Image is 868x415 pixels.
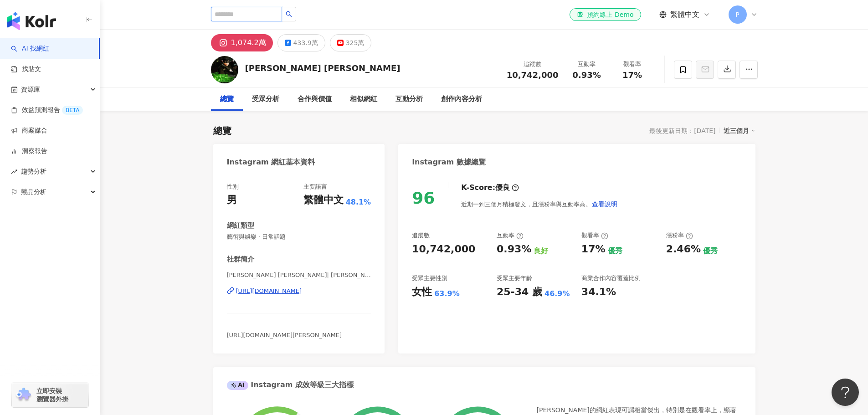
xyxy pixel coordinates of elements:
span: [URL][DOMAIN_NAME][PERSON_NAME] [227,332,342,338]
span: P [735,10,739,20]
div: 433.9萬 [293,36,318,49]
div: 優秀 [703,246,718,256]
span: 競品分析 [21,182,46,202]
span: search [286,11,292,17]
div: 女性 [412,285,432,299]
a: 找貼文 [11,65,41,74]
span: 10,742,000 [507,70,559,80]
div: 46.9% [544,289,570,299]
div: 優秀 [608,246,622,256]
div: 互動分析 [395,94,423,105]
a: searchAI 找網紅 [11,44,49,53]
div: 追蹤數 [507,60,559,69]
div: 互動率 [497,231,524,240]
div: 繁體中文 [303,193,344,207]
div: 追蹤數 [412,231,430,240]
div: 17% [581,242,606,256]
div: Instagram 網紅基本資料 [227,157,315,167]
span: 立即安裝 瀏覽器外掛 [36,387,68,403]
div: 相似網紅 [350,94,377,105]
div: 96 [412,189,435,207]
div: 10,742,000 [412,242,475,256]
div: 總覽 [220,94,234,105]
img: chrome extension [15,388,32,402]
div: 34.1% [581,285,616,299]
span: 資源庫 [21,79,40,100]
div: [URL][DOMAIN_NAME] [236,287,302,295]
div: 漲粉率 [666,231,693,240]
div: 總覽 [213,124,231,137]
img: KOL Avatar [211,56,238,83]
a: 洞察報告 [11,147,47,156]
span: [PERSON_NAME] [PERSON_NAME]| [PERSON_NAME] [227,271,371,279]
div: 近三個月 [724,125,755,137]
div: 最後更新日期：[DATE] [649,127,715,134]
a: 商案媒合 [11,126,47,135]
div: [PERSON_NAME] [PERSON_NAME] [245,62,401,74]
div: 觀看率 [615,60,650,69]
div: 受眾分析 [252,94,279,105]
div: Instagram 成效等級三大指標 [227,380,354,390]
span: 17% [622,71,642,80]
div: 優良 [495,183,510,193]
div: 商業合作內容覆蓋比例 [581,274,641,282]
div: 互動率 [570,60,604,69]
span: 0.93% [572,71,601,80]
div: 主要語言 [303,183,327,191]
div: Instagram 數據總覽 [412,157,486,167]
div: 2.46% [666,242,701,256]
div: 325萬 [346,36,365,49]
div: K-Score : [461,183,519,193]
img: logo [7,12,56,30]
div: AI [227,381,249,390]
div: 男 [227,193,237,207]
div: 性別 [227,183,239,191]
div: 合作與價值 [298,94,332,105]
iframe: Help Scout Beacon - Open [832,379,859,406]
div: 1,074.2萬 [231,36,266,49]
div: 25-34 歲 [497,285,542,299]
div: 受眾主要年齡 [497,274,532,282]
a: 效益預測報告BETA [11,106,83,115]
div: 網紅類型 [227,221,254,231]
a: 預約線上 Demo [570,8,641,21]
div: 觀看率 [581,231,608,240]
span: rise [11,169,17,175]
span: 趨勢分析 [21,161,46,182]
div: 預約線上 Demo [577,10,633,19]
a: chrome extension立即安裝 瀏覽器外掛 [12,383,88,407]
div: 受眾主要性別 [412,274,447,282]
span: 繁體中文 [670,10,699,20]
button: 1,074.2萬 [211,34,273,51]
span: 藝術與娛樂 · 日常話題 [227,233,371,241]
button: 325萬 [330,34,372,51]
span: 查看說明 [592,200,617,208]
div: 良好 [534,246,548,256]
button: 查看說明 [591,195,618,213]
div: 近期一到三個月積極發文，且漲粉率與互動率高。 [461,195,618,213]
a: [URL][DOMAIN_NAME] [227,287,371,295]
div: 社群簡介 [227,255,254,264]
div: 創作內容分析 [441,94,482,105]
span: 48.1% [346,197,371,207]
div: 63.9% [434,289,460,299]
div: 0.93% [497,242,531,256]
button: 433.9萬 [277,34,325,51]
